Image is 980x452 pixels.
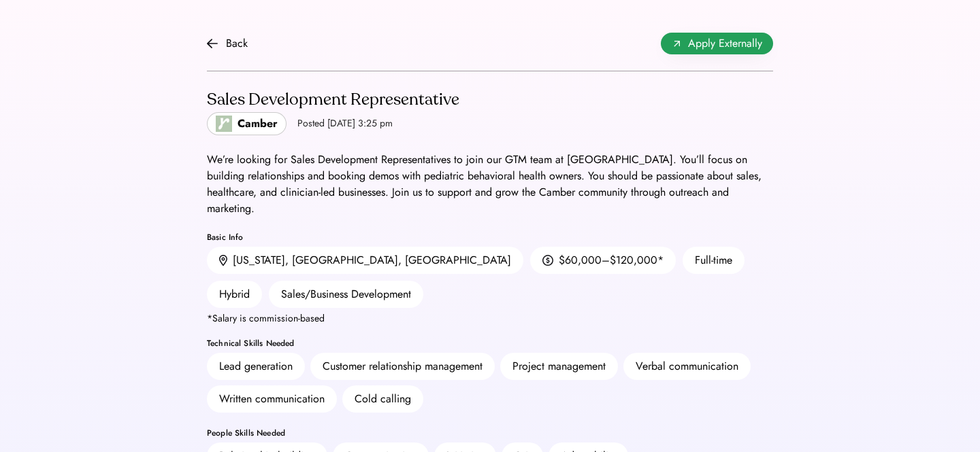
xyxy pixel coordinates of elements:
div: People Skills Needed [207,429,773,437]
img: money.svg [542,254,553,266]
div: Project management [512,358,606,375]
div: Posted [DATE] 3:25 pm [297,117,393,131]
div: Camber [238,116,278,132]
div: Basic Info [207,233,773,241]
span: Apply Externally [688,35,762,52]
div: *Salary is commission-based [207,313,325,323]
div: Hybrid [207,281,262,308]
img: arrow-back.svg [207,38,218,49]
div: Lead generation [219,358,293,375]
button: Apply Externally [661,33,773,54]
div: We’re looking for Sales Development Representatives to join our GTM team at [GEOGRAPHIC_DATA]. Yo... [207,152,773,217]
div: Full-time [683,247,745,274]
div: Back [226,35,248,52]
div: [US_STATE], [GEOGRAPHIC_DATA], [GEOGRAPHIC_DATA] [233,252,511,268]
div: Verbal communication [636,358,738,375]
div: Technical Skills Needed [207,339,773,347]
img: location.svg [219,255,227,266]
div: Written communication [219,391,325,407]
div: Cold calling [355,391,411,407]
div: Sales/Business Development [269,281,423,308]
div: $60,000–$120,000 [559,252,657,268]
div: Sales Development Representative [207,89,459,111]
img: camberhealth_logo.jpeg [216,116,232,132]
div: Customer relationship management [323,358,483,375]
